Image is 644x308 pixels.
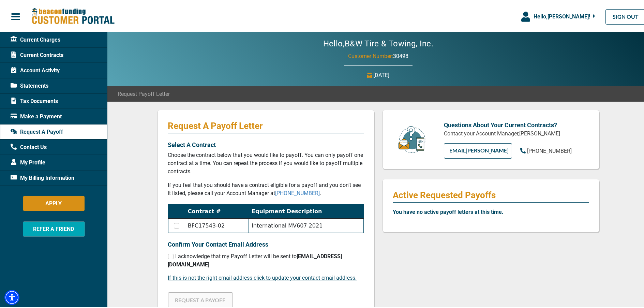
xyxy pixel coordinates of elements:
p: Choose the contract below that you would like to payoff. You can only payoff one contract at a ti... [168,150,364,174]
span: Statements [11,80,48,89]
span: My Profile [11,157,45,165]
span: Tax Documents [11,96,58,104]
img: Beacon Funding Customer Portal Logo [31,6,115,24]
b: You have no active payoff letters at this time. [393,207,504,214]
a: [PHONE_NUMBER] [520,146,572,154]
th: Equipment Description [249,203,363,218]
span: My Billing Information [11,173,74,181]
p: Request A Payoff Letter [168,119,364,130]
span: 30498 [393,52,408,58]
span: Request Payoff Letter [118,89,170,97]
p: Select A Contract [168,139,364,148]
a: If this is not the right email address click to update your contact email address. [168,273,357,280]
p: Confirm Your Contact Email Address [168,238,364,248]
span: Current Contracts [11,50,63,58]
button: REQUEST A PAYOFF [168,291,233,306]
span: Current Charges [11,34,60,43]
h2: Hello, B&W Tire & Towing, Inc. [303,38,454,47]
a: EMAIL[PERSON_NAME] [444,142,512,157]
span: Contact Us [11,142,47,150]
span: Customer Number: [348,52,393,58]
img: customer-service.png [396,124,427,152]
span: Hello, [PERSON_NAME] ! [534,12,590,18]
td: International MV607 2021 [249,217,363,232]
th: Contract # [185,203,249,218]
button: APPLY [23,194,85,210]
span: Account Activity [11,65,60,73]
td: BFC17543-02 [185,217,249,232]
p: Contact your Account Manager, [PERSON_NAME] [444,128,589,136]
span: [PHONE_NUMBER] [527,146,572,153]
p: Active Requested Payoffs [393,188,589,199]
p: [DATE] [374,70,390,78]
div: Accessibility Menu [4,289,19,304]
button: REFER A FRIEND [23,220,85,235]
p: Questions About Your Current Contracts? [444,119,589,128]
a: [PHONE_NUMBER] [275,189,320,195]
span: I acknowledge that my Payoff Letter will be sent to [168,252,342,266]
span: Request A Payoff [11,127,63,135]
span: Make a Payment [11,111,62,119]
p: If you feel that you should have a contract eligible for a payoff and you don’t see it listed, pl... [168,180,364,196]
